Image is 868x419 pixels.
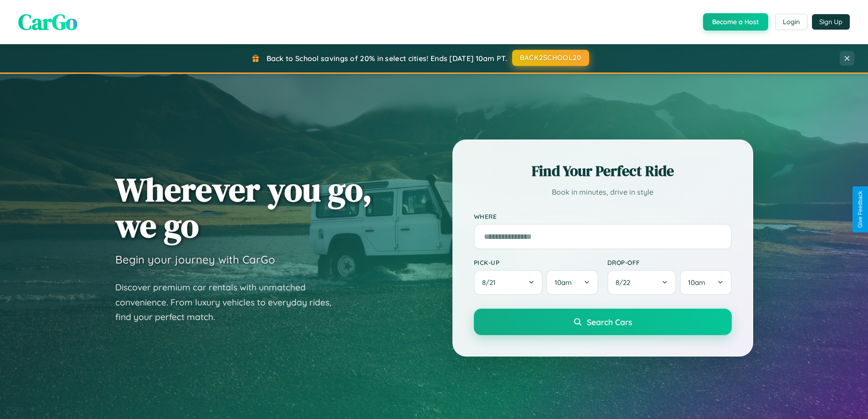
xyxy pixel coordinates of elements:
button: 10am [680,270,731,295]
button: 10am [546,270,598,295]
button: Login [775,14,807,30]
label: Pick-up [474,259,598,266]
label: Where [474,212,732,220]
button: BACK2SCHOOL20 [512,50,589,66]
h1: Wherever you go, we go [115,171,372,243]
span: Back to School savings of 20% in select cities! Ends [DATE] 10am PT. [267,54,507,63]
span: 8 / 21 [482,278,500,287]
button: Sign Up [812,14,850,30]
button: 8/21 [474,270,543,295]
span: Search Cars [587,317,632,327]
span: 10am [555,278,572,287]
h2: Find Your Perfect Ride [474,161,732,181]
button: 8/22 [607,270,677,295]
label: Drop-off [607,259,732,266]
div: Give Feedback [857,191,863,228]
p: Discover premium car rentals with unmatched convenience. From luxury vehicles to everyday rides, ... [115,280,343,325]
button: Search Cars [474,309,732,335]
h3: Begin your journey with CarGo [115,253,275,266]
span: CarGo [18,7,77,37]
p: Book in minutes, drive in style [474,186,732,199]
span: 10am [688,278,705,287]
span: 8 / 22 [616,278,635,287]
button: Become a Host [703,13,768,31]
